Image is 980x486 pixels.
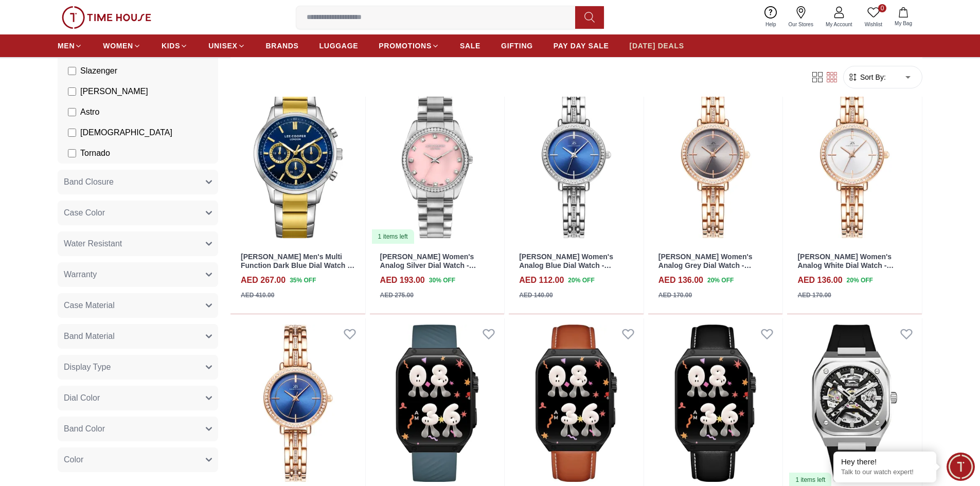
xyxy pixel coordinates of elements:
[208,37,245,55] a: UNISEX
[64,330,115,343] span: Band Material
[847,276,873,285] span: 20 % OFF
[64,207,105,219] span: Case Color
[58,447,218,472] button: Color
[58,417,218,441] button: Band Color
[208,41,237,51] span: UNISEX
[64,454,83,466] span: Color
[64,268,97,281] span: Warranty
[658,253,753,278] a: [PERSON_NAME] Women's Analog Grey Dial Watch - K23532-RBKX
[380,291,414,300] div: AED 275.00
[64,299,115,312] span: Case Material
[782,4,819,30] a: Our Stores
[519,291,553,300] div: AED 140.00
[319,37,359,55] a: LUGGAGE
[266,37,299,55] a: BRANDS
[64,176,114,188] span: Band Closure
[380,253,476,278] a: [PERSON_NAME] Women's Analog Silver Dial Watch - LC07478.220
[460,37,480,55] a: SALE
[68,129,76,137] input: [DEMOGRAPHIC_DATA]
[80,106,99,118] span: Astro
[80,85,148,98] span: [PERSON_NAME]
[103,41,133,51] span: WOMEN
[58,355,218,380] button: Display Type
[290,276,316,285] span: 35 % OFF
[80,147,110,159] span: Tornado
[58,386,218,410] button: Dial Color
[519,274,564,286] h4: AED 112.00
[80,127,172,139] span: [DEMOGRAPHIC_DATA]
[630,41,684,51] span: [DATE] DEALS
[878,4,886,12] span: 0
[58,262,218,287] button: Warranty
[658,291,692,300] div: AED 170.00
[947,453,975,481] div: Chat Widget
[658,274,703,286] h4: AED 136.00
[58,201,218,225] button: Case Color
[380,274,425,286] h4: AED 193.00
[519,253,613,278] a: [PERSON_NAME] Women's Analog Blue Dial Watch - K23532-SBSN
[890,20,916,27] span: My Bag
[58,324,218,349] button: Band Material
[460,41,480,51] span: SALE
[241,291,274,300] div: AED 410.00
[64,361,111,373] span: Display Type
[861,21,886,28] span: Wishlist
[64,238,122,250] span: Water Resistant
[370,75,505,245] a: LEE COOPER Women's Analog Silver Dial Watch - LC07478.2201 items left
[58,37,82,55] a: MEN
[370,75,505,245] img: LEE COOPER Women's Analog Silver Dial Watch - LC07478.220
[797,291,831,300] div: AED 170.00
[241,274,286,286] h4: AED 267.00
[888,5,918,29] button: My Bag
[429,276,455,285] span: 30 % OFF
[319,41,359,51] span: LUGGAGE
[797,274,842,286] h4: AED 136.00
[372,229,414,244] div: 1 items left
[761,21,780,28] span: Help
[707,276,734,285] span: 20 % OFF
[858,72,886,82] span: Sort By:
[64,423,105,435] span: Band Color
[648,75,783,245] img: Kenneth Scott Women's Analog Grey Dial Watch - K23532-RBKX
[554,37,609,55] a: PAY DAY SALE
[822,21,857,28] span: My Account
[68,149,76,157] input: Tornado
[58,41,75,51] span: MEN
[230,75,365,245] img: Lee Cooper Men's Multi Function Dark Blue Dial Watch - LC07998.290
[501,37,533,55] a: GIFTING
[58,293,218,318] button: Case Material
[80,65,117,77] span: Slazenger
[630,37,684,55] a: [DATE] DEALS
[554,41,609,51] span: PAY DAY SALE
[58,231,218,256] button: Water Resistant
[859,4,888,30] a: 0Wishlist
[64,392,100,404] span: Dial Color
[68,67,76,75] input: Slazenger
[103,37,141,55] a: WOMEN
[841,468,929,477] p: Talk to our watch expert!
[759,4,782,30] a: Help
[787,75,922,245] img: Kenneth Scott Women's Analog White Dial Watch - K23532-RBKW
[68,108,76,116] input: Astro
[379,37,439,55] a: PROMOTIONS
[797,253,894,278] a: [PERSON_NAME] Women's Analog White Dial Watch - K23532-RBKW
[841,457,929,467] div: Hey there!
[68,87,76,96] input: [PERSON_NAME]
[162,41,180,51] span: KIDS
[266,41,299,51] span: BRANDS
[568,276,594,285] span: 20 % OFF
[501,41,533,51] span: GIFTING
[848,72,886,82] button: Sort By:
[785,21,817,28] span: Our Stores
[509,75,644,245] img: Kenneth Scott Women's Analog Blue Dial Watch - K23532-SBSN
[241,253,354,278] a: [PERSON_NAME] Men's Multi Function Dark Blue Dial Watch - LC07998.290
[162,37,188,55] a: KIDS
[379,41,432,51] span: PROMOTIONS
[58,170,218,194] button: Band Closure
[62,6,151,29] img: ...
